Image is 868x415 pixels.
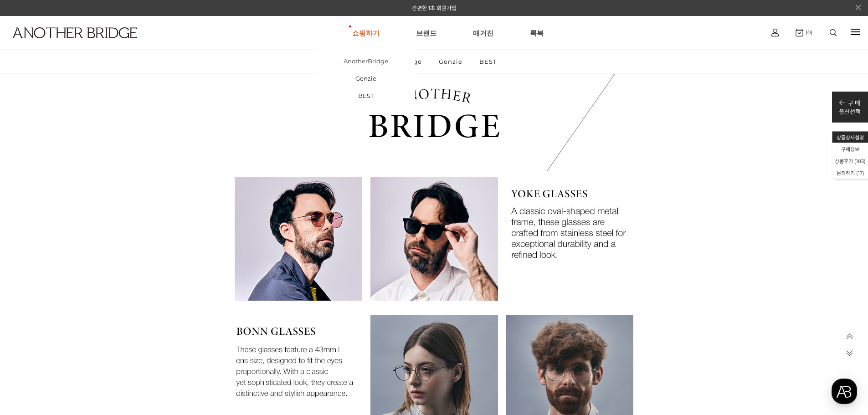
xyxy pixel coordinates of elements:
[13,27,137,38] img: logo
[839,98,861,107] p: 구 매
[352,16,380,49] a: 쇼핑하기
[3,289,60,312] a: 홈
[796,29,803,36] img: cart
[473,16,493,49] a: 매거진
[431,50,470,73] a: Genzie
[5,27,135,61] a: logo
[839,107,861,116] p: 옵션선택
[141,302,152,310] span: 설정
[317,70,415,87] a: Genzie
[83,303,94,310] span: 대화
[412,5,457,11] a: 간편한 1초 회원가입
[830,29,837,36] img: search
[29,302,34,310] span: 홈
[796,29,812,36] a: (0)
[856,158,864,164] span: 183
[317,52,415,70] a: AnotherBridge
[771,29,779,36] img: cart
[530,16,544,49] a: 룩북
[416,16,437,49] a: 브랜드
[803,29,812,36] span: (0)
[317,87,415,104] a: BEST
[60,289,118,312] a: 대화
[472,50,504,73] a: BEST
[118,289,175,312] a: 설정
